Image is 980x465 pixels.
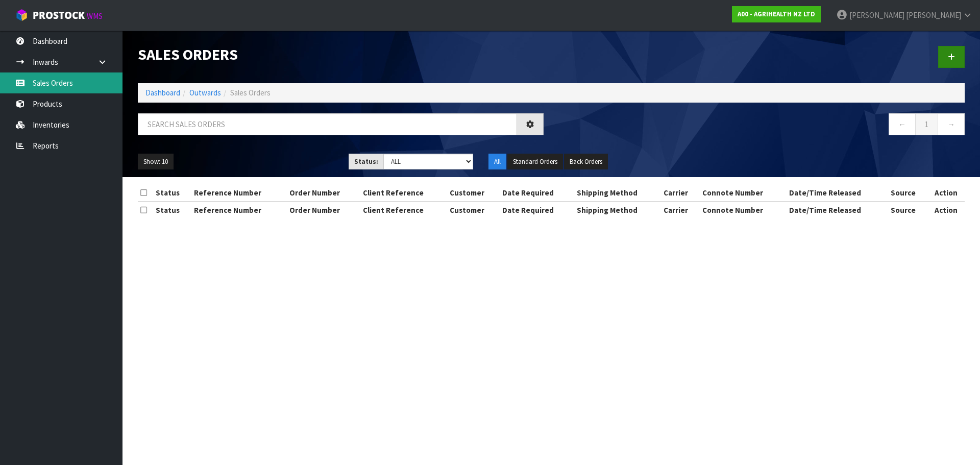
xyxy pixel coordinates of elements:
th: Order Number [287,202,360,218]
a: Dashboard [145,88,180,97]
th: Carrier [661,202,700,218]
button: Show: 10 [138,154,174,170]
strong: Status: [354,157,378,166]
th: Reference Number [191,185,287,201]
th: Carrier [661,185,700,201]
h1: Sales Orders [138,46,544,63]
th: Order Number [287,185,360,201]
th: Date/Time Released [787,202,888,218]
small: WMS [87,11,103,21]
input: Search sales orders [138,113,517,135]
a: 1 [915,113,938,135]
th: Client Reference [360,202,447,218]
th: Connote Number [700,185,787,201]
a: Outwards [189,88,221,97]
th: Date/Time Released [787,185,888,201]
th: Reference Number [191,202,287,218]
button: Standard Orders [507,154,563,170]
th: Status [153,202,191,218]
th: Source [888,202,928,218]
th: Status [153,185,191,201]
nav: Page navigation [559,113,965,138]
th: Connote Number [700,202,787,218]
span: [PERSON_NAME] [849,10,904,20]
img: cube-alt.png [15,9,28,21]
button: All [488,154,506,170]
a: ← [889,113,916,135]
th: Action [927,185,965,201]
span: [PERSON_NAME] [906,10,961,20]
button: Back Orders [564,154,608,170]
th: Customer [447,185,500,201]
th: Client Reference [360,185,447,201]
span: Sales Orders [230,88,271,97]
th: Customer [447,202,500,218]
a: → [938,113,965,135]
th: Date Required [500,202,574,218]
th: Shipping Method [574,185,661,201]
strong: A00 - AGRIHEALTH NZ LTD [738,10,815,18]
th: Shipping Method [574,202,661,218]
th: Source [888,185,928,201]
th: Action [927,202,965,218]
span: ProStock [33,9,85,22]
th: Date Required [500,185,574,201]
